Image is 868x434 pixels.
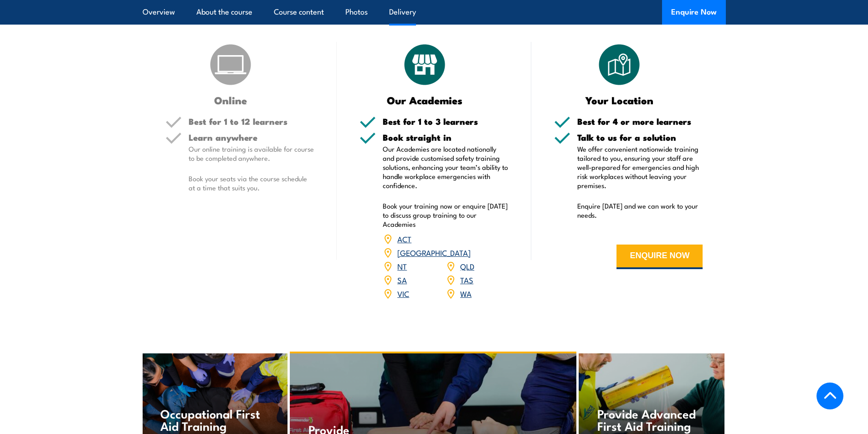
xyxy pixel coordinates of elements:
[577,133,703,142] h5: Talk to us for a solution
[616,245,703,269] button: ENQUIRE NOW
[460,260,474,271] a: QLD
[554,95,685,105] h3: Your Location
[460,288,472,299] a: WA
[189,133,314,142] h5: Learn anywhere
[460,274,473,285] a: TAS
[577,117,703,126] h5: Best for 4 or more learners
[397,260,407,271] a: NT
[383,133,508,142] h5: Book straight in
[577,201,703,220] p: Enquire [DATE] and we can work to your needs.
[577,144,703,190] p: We offer convenient nationwide training tailored to you, ensuring your staff are well-prepared fo...
[397,233,411,244] a: ACT
[383,117,508,126] h5: Best for 1 to 3 learners
[160,407,268,432] h4: Occupational First Aid Training
[397,288,409,299] a: VIC
[383,201,508,229] p: Book your training now or enquire [DATE] to discuss group training to our Academies
[383,144,508,190] p: Our Academies are located nationally and provide customised safety training solutions, enhancing ...
[597,407,705,432] h4: Provide Advanced First Aid Training
[189,117,314,126] h5: Best for 1 to 12 learners
[397,247,471,258] a: [GEOGRAPHIC_DATA]
[189,144,314,163] p: Our online training is available for course to be completed anywhere.
[360,95,490,105] h3: Our Academies
[189,174,314,192] p: Book your seats via the course schedule at a time that suits you.
[397,274,407,285] a: SA
[165,95,296,105] h3: Online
